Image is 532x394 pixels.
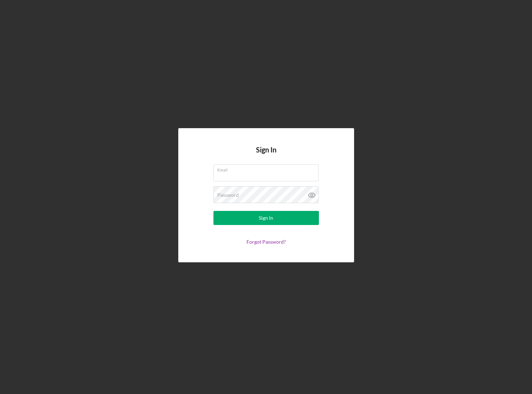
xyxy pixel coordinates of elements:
h4: Sign In [256,146,276,164]
label: Password [217,192,239,198]
div: Sign In [259,211,273,225]
a: Forgot Password? [246,239,286,245]
button: Sign In [213,211,319,225]
label: Email [217,165,319,173]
